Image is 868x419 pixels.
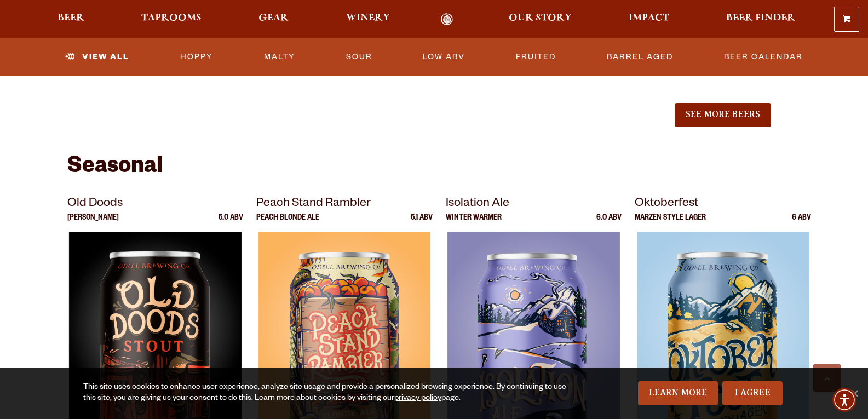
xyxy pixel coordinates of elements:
[629,14,669,22] span: Impact
[511,44,560,70] a: Fruited
[67,194,244,214] p: Old Doods
[635,194,811,214] p: Oktoberfest
[602,44,677,70] a: Barrel Aged
[509,14,572,22] span: Our Story
[342,44,377,70] a: Sour
[251,13,296,26] a: Gear
[418,44,469,70] a: Low ABV
[427,13,468,26] a: Odell Home
[719,13,802,26] a: Beer Finder
[622,13,676,26] a: Impact
[256,214,319,232] p: Peach Blonde Ale
[260,44,300,70] a: Malty
[50,13,91,26] a: Beer
[339,13,397,26] a: Winery
[446,194,622,214] p: Isolation Ale
[638,381,718,405] a: Learn More
[596,214,622,232] p: 6.0 ABV
[446,214,502,232] p: Winter Warmer
[83,382,571,404] div: This site uses cookies to enhance user experience, analyze site usage and provide a personalized ...
[67,155,801,181] h2: Seasonal
[675,103,771,127] button: See More Beers
[141,14,202,22] span: Taprooms
[219,214,243,232] p: 5.0 ABV
[720,44,807,70] a: Beer Calendar
[176,44,217,70] a: Hoppy
[832,388,856,412] div: Accessibility Menu
[134,13,209,26] a: Taprooms
[726,14,795,22] span: Beer Finder
[411,214,433,232] p: 5.1 ABV
[346,14,390,22] span: Winery
[256,194,433,214] p: Peach Stand Rambler
[67,214,119,232] p: [PERSON_NAME]
[792,214,811,232] p: 6 ABV
[813,364,841,392] a: Scroll to top
[61,44,134,70] a: View All
[502,13,579,26] a: Our Story
[394,394,441,403] a: privacy policy
[58,14,84,22] span: Beer
[635,214,706,232] p: Marzen Style Lager
[258,14,289,22] span: Gear
[722,381,783,405] a: I Agree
